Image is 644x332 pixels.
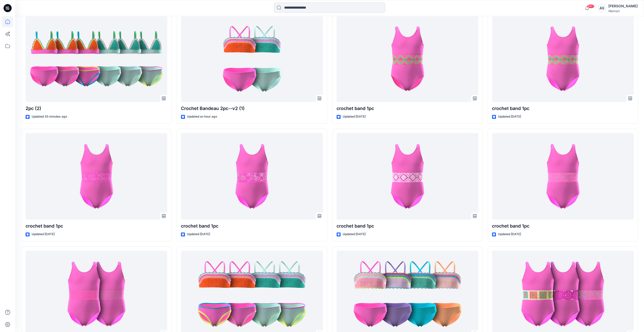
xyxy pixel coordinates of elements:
p: crochet band 1pc [492,223,634,230]
p: Updated 35 minutes ago [32,114,67,119]
a: crochet band 1pc [337,15,478,102]
p: Crochet Bandeau 2pc--v2 (1) [181,105,323,112]
div: Walmart [608,9,638,13]
div: AS [597,4,606,13]
div: [PERSON_NAME] [608,3,638,9]
a: crochet band 1pc [181,133,323,220]
a: crochet band 1pc [492,15,634,102]
a: crochet band 1pc [492,133,634,220]
p: Updated [DATE] [498,114,521,119]
p: Updated [DATE] [32,232,55,237]
p: Updated an hour ago [187,114,217,119]
p: crochet band 1pc [337,105,478,112]
p: Updated [DATE] [343,232,366,237]
a: crochet band 1pc [337,133,478,220]
p: 2pc (2) [26,105,167,112]
p: crochet band 1pc [492,105,634,112]
p: Updated [DATE] [343,114,366,119]
a: 2pc (2) [26,15,167,102]
p: crochet band 1pc [181,223,323,230]
a: Crochet Bandeau 2pc--v2 (1) [181,15,323,102]
p: Updated [DATE] [498,232,521,237]
span: 99+ [587,4,594,8]
a: crochet band 1pc [26,133,167,220]
p: Updated [DATE] [187,232,210,237]
p: crochet band 1pc [26,223,167,230]
p: crochet band 1pc [337,223,478,230]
